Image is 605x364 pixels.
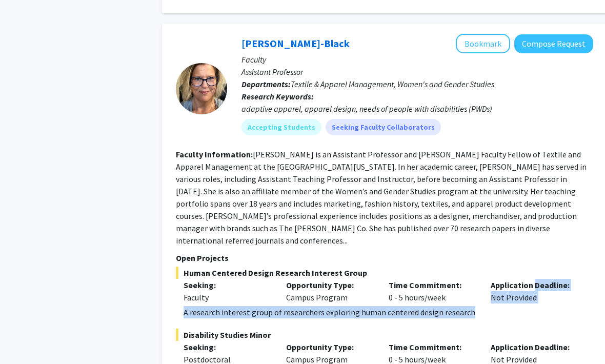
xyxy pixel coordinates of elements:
[241,119,321,135] mat-chip: Accepting Students
[184,291,271,304] div: Faculty
[241,79,291,89] b: Departments:
[278,279,381,304] div: Campus Program
[184,341,271,353] p: Seeking:
[286,341,373,353] p: Opportunity Type:
[389,341,476,353] p: Time Commitment:
[241,53,593,66] p: Faculty
[514,34,593,53] button: Compose Request to Kerri McBee-Black
[491,341,578,353] p: Application Deadline:
[176,252,593,264] p: Open Projects
[456,34,510,53] button: Add Kerri McBee-Black to Bookmarks
[286,279,373,291] p: Opportunity Type:
[176,149,587,246] fg-read-more: [PERSON_NAME] is an Assistant Professor and [PERSON_NAME] Faculty Fellow of Textile and Apparel M...
[241,103,593,115] div: adaptive apparel, apparel design, needs of people with disabilities (PWDs)
[8,318,44,356] iframe: Chat
[326,119,441,135] mat-chip: Seeking Faculty Collaborators
[389,279,476,291] p: Time Commitment:
[176,267,593,279] span: Human Centered Design Research Interest Group
[184,279,271,291] p: Seeking:
[176,149,253,159] b: Faculty Information:
[176,329,593,341] span: Disability Studies Minor
[241,91,314,102] b: Research Keywords:
[291,79,494,89] span: Textile & Apparel Management, Women's and Gender Studies
[381,279,483,304] div: 0 - 5 hours/week
[241,37,350,50] a: [PERSON_NAME]-Black
[184,306,593,318] p: A research interest group of researchers exploring human centered design research
[241,66,593,78] p: Assistant Professor
[491,279,578,291] p: Application Deadline:
[483,279,586,304] div: Not Provided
